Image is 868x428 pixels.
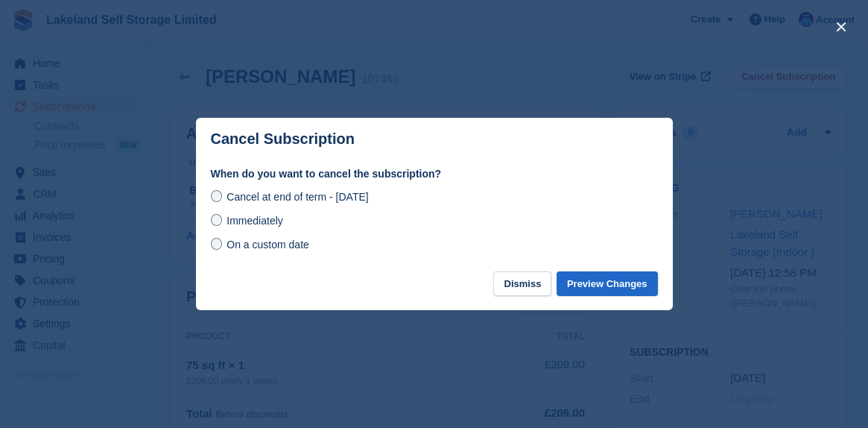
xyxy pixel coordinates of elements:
[829,15,853,39] button: close
[493,271,551,296] button: Dismiss
[211,214,223,226] input: Immediately
[226,215,282,227] span: Immediately
[211,130,355,148] p: Cancel Subscription
[211,238,223,250] input: On a custom date
[226,191,368,203] span: Cancel at end of term - [DATE]
[226,239,309,251] span: On a custom date
[211,190,223,202] input: Cancel at end of term - [DATE]
[557,271,658,296] button: Preview Changes
[211,166,658,182] label: When do you want to cancel the subscription?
